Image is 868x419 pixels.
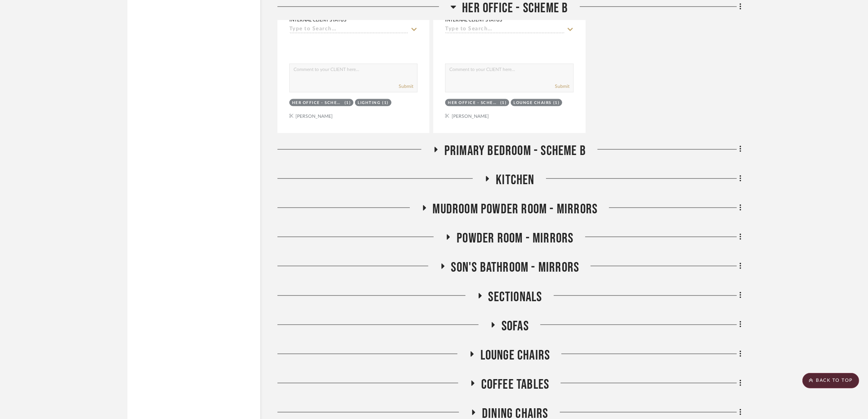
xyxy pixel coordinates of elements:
span: Mudroom Powder Room - Mirrors [433,201,598,218]
span: Powder Room - Mirrors [457,230,573,247]
span: Primary Bedroom - Scheme B [444,143,586,159]
div: Her Office - Scheme B [448,100,498,106]
input: Type to Search… [445,26,564,33]
button: Submit [399,83,413,90]
div: Lounge Chairs [513,100,551,106]
button: Submit [555,83,569,90]
div: (1) [345,100,351,106]
scroll-to-top-button: BACK TO TOP [802,373,859,388]
span: Kitchen [496,172,534,188]
div: (1) [553,100,560,106]
div: Internal Client Status [289,16,347,23]
span: Son's Bathroom - Mirrors [451,259,579,276]
span: Sectionals [488,289,542,305]
span: Lounge Chairs [480,347,550,364]
div: Lighting [358,100,380,106]
div: Internal Client Status [445,16,502,23]
div: Her Office - Scheme B [292,100,343,106]
span: Coffee Tables [481,376,550,393]
span: Sofas [502,318,529,335]
div: (1) [382,100,389,106]
div: (1) [500,100,507,106]
input: Type to Search… [289,26,408,33]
